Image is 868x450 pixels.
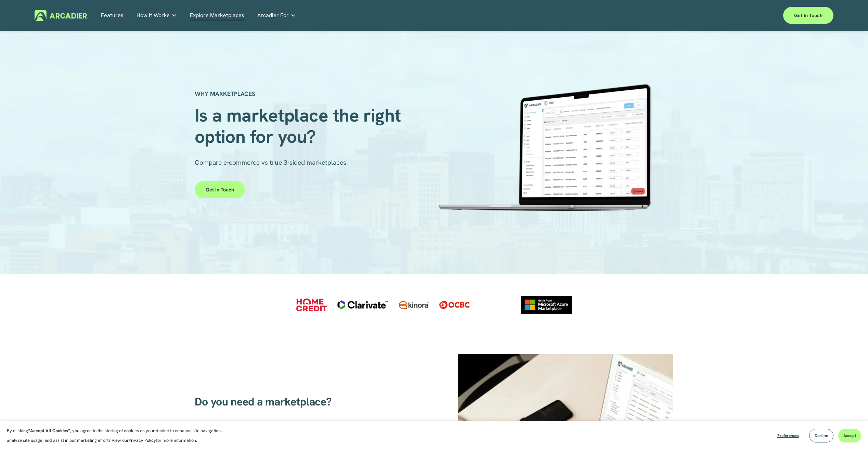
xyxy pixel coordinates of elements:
a: Get in touch [783,7,833,24]
span: Is a marketplace the right option for you? [195,103,406,148]
span: Decline [815,433,828,438]
a: Features [101,10,124,21]
a: Explore Marketplaces [190,10,244,21]
button: Preferences [772,429,804,442]
p: By clicking , you agree to the storing of cookies on your device to enhance site navigation, anal... [7,426,229,445]
span: Arcadier For [257,11,289,20]
a: folder dropdown [257,10,296,21]
span: Compare e-commerce vs true 3-sided marketplaces. [195,158,348,167]
a: Get in touch [195,181,245,198]
a: Privacy Policy [129,437,156,443]
span: Accept [843,433,856,438]
a: folder dropdown [137,10,177,21]
button: Decline [809,429,833,442]
span: How It Works [137,11,170,20]
strong: WHY MARKETPLACES [195,90,255,98]
strong: “Accept All Cookies” [28,428,70,434]
img: Arcadier [35,10,87,21]
span: Do you need a marketplace? [195,395,332,409]
button: Accept [838,429,861,442]
span: Preferences [777,433,799,438]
